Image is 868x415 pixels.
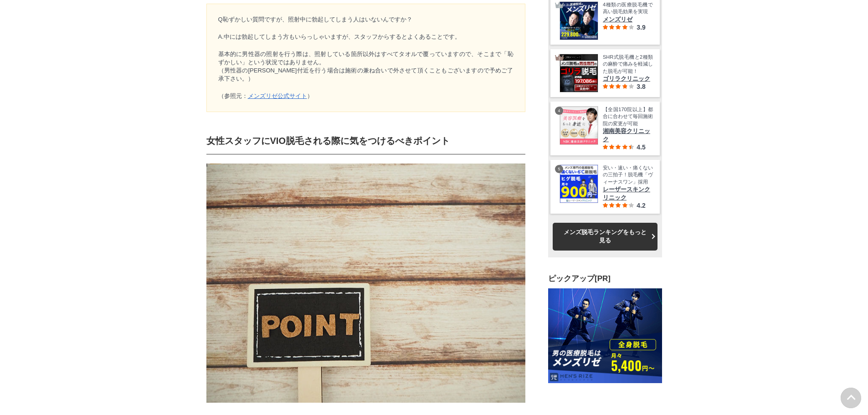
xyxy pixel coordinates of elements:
span: 4.5 [637,143,645,151]
img: 湘南美容クリニック [560,107,598,144]
span: 湘南美容クリニック [603,127,653,143]
p: Q恥ずかしい質問ですが、照射中に勃起してしまう人はいないんですか？ [218,15,514,24]
a: レーザースキンクリニック 安い・速い・痛くないの三拍子！脱毛機「ヴィーナスワン」採用 レーザースキンクリニック 4.2 [560,164,653,209]
p: A.中には勃起してしまう方もいらっしゃいますが、スタッフからするとよくあることです。 [218,33,514,41]
a: メンズリゼ公式サイト [248,92,307,99]
span: 【全国170院以上】都合に合わせて毎回施術院の変更が可能 [603,106,653,127]
span: 安い・速い・痛くないの三拍子！脱毛機「ヴィーナスワン」採用 [603,164,653,185]
img: ポイントと書いてある看板 [206,164,525,403]
img: PAGE UP [841,388,861,408]
span: ゴリラクリニック [603,75,653,83]
strong: 女性スタッフにVIO脱毛される際に気をつけるべきポイント [206,136,450,146]
span: レーザースキンクリニック [603,185,653,202]
span: 3.9 [637,24,645,31]
a: オトコの医療脱毛はメンズリゼ 4種類の医療脱毛機で高い脱毛効果を実現 メンズリゼ 3.9 [560,1,653,40]
p: 基本的に男性器の照射を行う際は、照射している箇所以外はすべてタオルで覆っていますので、そこまで「恥ずかしい」という状況ではありません。 （男性器の[PERSON_NAME]付近を行う場合は施術の... [218,50,514,83]
img: オトコの医療脱毛はメンズリゼ [560,2,598,40]
h3: ピックアップ[PR] [548,273,662,284]
a: 免田脱毛は男性専門のゴリラ脱毛 SHR式脱毛機と2種類の麻酔で痛みを軽減した脱毛が可能！ ゴリラクリニック 3.8 [560,54,653,92]
p: （参照元： ） [218,92,514,100]
span: 3.8 [637,83,645,90]
span: 4.2 [637,202,645,209]
a: メンズ脱毛ランキングをもっと見る [553,223,657,250]
a: 湘南美容クリニック 【全国170院以上】都合に合わせて毎回施術院の変更が可能 湘南美容クリニック 4.5 [560,106,653,151]
span: SHR式脱毛機と2種類の麻酔で痛みを軽減した脱毛が可能！ [603,54,653,75]
img: レーザースキンクリニック [560,165,598,203]
img: 免田脱毛は男性専門のゴリラ脱毛 [560,54,598,92]
span: メンズリゼ [603,15,653,24]
span: 4種類の医療脱毛機で高い脱毛効果を実現 [603,1,653,15]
